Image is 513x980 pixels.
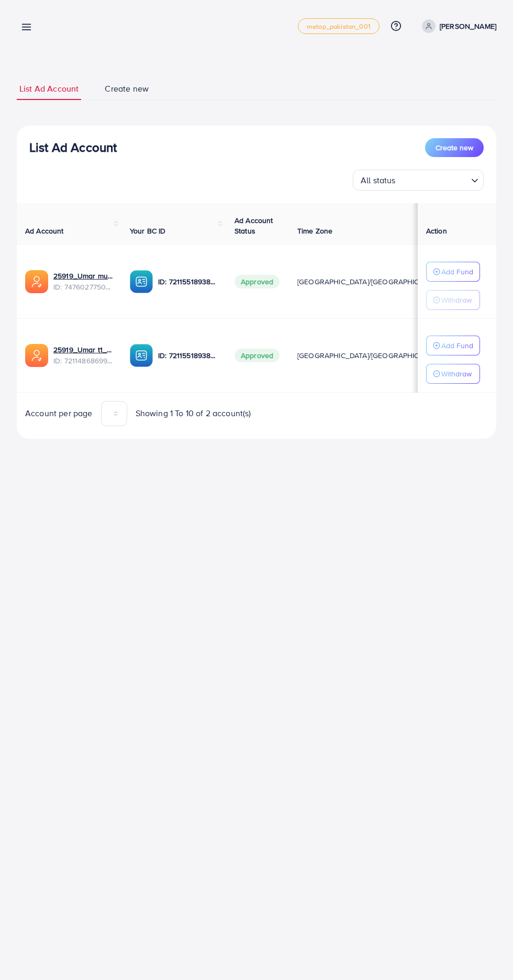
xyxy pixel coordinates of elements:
span: Your BC ID [130,226,166,236]
p: ID: 7211551893808545793 [158,275,218,288]
span: [GEOGRAPHIC_DATA]/[GEOGRAPHIC_DATA] [297,350,443,361]
img: ic-ads-acc.e4c84228.svg [25,270,48,293]
button: Add Fund [426,262,480,282]
img: ic-ba-acc.ded83a64.svg [130,270,153,293]
a: [PERSON_NAME] [418,19,496,33]
p: ID: 7211551893808545793 [158,349,218,362]
span: [GEOGRAPHIC_DATA]/[GEOGRAPHIC_DATA] [297,276,443,287]
button: Create new [425,138,484,157]
img: ic-ba-acc.ded83a64.svg [130,344,153,367]
a: metap_pakistan_001 [298,18,380,34]
button: Withdraw [426,364,480,384]
a: 25919_Umar mumtaz_1740648371024 [53,271,113,281]
div: Search for option [353,170,484,191]
span: Account per page [25,407,93,419]
span: Showing 1 To 10 of 2 account(s) [136,407,251,419]
p: Add Fund [441,265,473,278]
img: ic-ads-acc.e4c84228.svg [25,344,48,367]
span: List Ad Account [19,83,79,95]
p: [PERSON_NAME] [440,20,496,32]
p: Withdraw [441,367,472,380]
p: Add Fund [441,339,473,352]
span: metap_pakistan_001 [307,23,371,30]
span: All status [359,173,398,188]
h3: List Ad Account [29,140,117,155]
div: <span class='underline'>25919_Umar t1_1679070383896</span></br>7211486869945712641 [53,344,113,366]
button: Withdraw [426,290,480,310]
span: ID: 7211486869945712641 [53,355,113,366]
span: Create new [105,83,149,95]
input: Search for option [399,171,467,188]
span: Approved [235,349,280,362]
a: 25919_Umar t1_1679070383896 [53,344,113,355]
div: <span class='underline'>25919_Umar mumtaz_1740648371024</span></br>7476027750877626369 [53,271,113,292]
span: Approved [235,275,280,288]
span: Action [426,226,447,236]
button: Add Fund [426,336,480,355]
p: Withdraw [441,294,472,306]
span: Create new [436,142,473,153]
span: Time Zone [297,226,332,236]
span: Ad Account [25,226,64,236]
span: Ad Account Status [235,215,273,236]
span: ID: 7476027750877626369 [53,282,113,292]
